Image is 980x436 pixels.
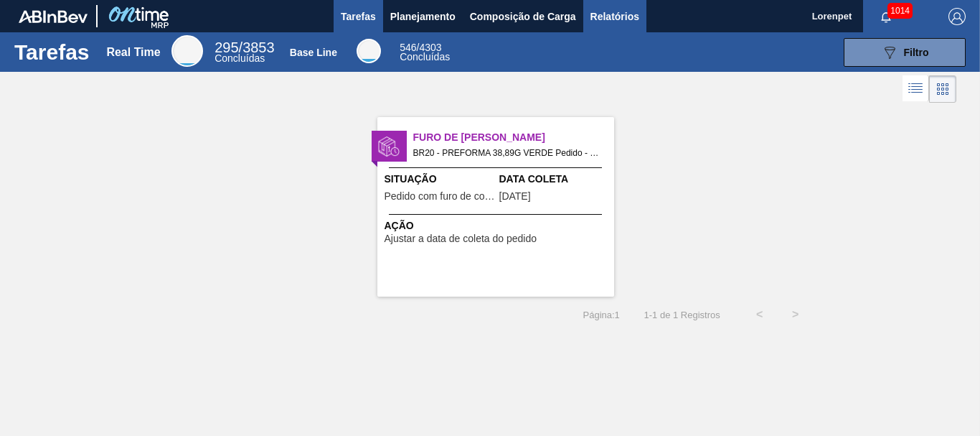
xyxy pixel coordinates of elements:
[215,40,238,55] span: 295
[171,35,203,67] div: Real Time
[400,42,416,53] span: 546
[904,47,929,58] span: Filtro
[470,8,576,25] span: Composição de Carga
[357,39,381,63] div: Base Line
[19,10,88,23] img: TNhmsLtSVTkK8tSr43FrP2fwEKptu5GPRR3wAAAABJRU5ErkJggg==
[590,8,639,25] span: Relatórios
[778,297,814,333] button: >
[390,8,456,25] span: Planejamento
[903,75,929,103] div: Visão em Lista
[948,8,966,25] img: Logout
[863,6,909,27] button: Notificações
[400,43,450,62] div: Base Line
[400,51,450,62] span: Concluídas
[215,40,274,55] span: / 3853
[341,8,376,25] span: Tarefas
[641,310,720,320] span: 1 - 1 de 1 Registros
[215,42,274,63] div: Real Time
[844,38,966,67] button: Filtro
[385,191,496,202] span: Pedido com furo de coleta
[742,297,778,333] button: <
[499,191,531,202] span: 07/10/2025
[290,47,337,58] div: Base Line
[385,218,611,233] span: Ação
[215,52,265,64] span: Concluídas
[499,172,611,187] span: Data Coleta
[106,46,160,59] div: Real Time
[929,75,956,103] div: Visão em Cards
[385,172,496,187] span: Situação
[887,3,913,19] span: 1014
[14,44,90,60] h1: Tarefas
[413,130,614,145] span: Furo de Coleta
[400,42,441,53] span: / 4303
[413,145,603,161] span: BR20 - PREFORMA 38,89G VERDE Pedido - 2042345
[583,310,620,320] span: Página : 1
[385,233,537,244] span: Ajustar a data de coleta do pedido
[378,136,400,157] img: status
